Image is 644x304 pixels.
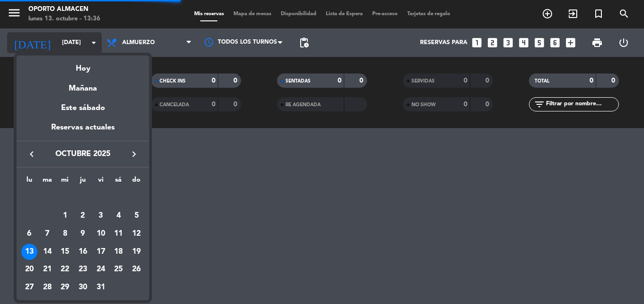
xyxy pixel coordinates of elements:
td: 20 de octubre de 2025 [20,261,38,279]
div: 26 [128,261,144,277]
div: Este sábado [17,95,149,121]
div: 30 [75,279,91,295]
div: 13 [21,244,37,260]
div: 14 [39,244,55,260]
div: 10 [93,226,109,242]
td: 7 de octubre de 2025 [38,225,56,243]
button: keyboard_arrow_right [125,148,143,160]
td: 4 de octubre de 2025 [110,207,128,225]
div: 18 [110,244,126,260]
div: 29 [57,279,73,295]
td: 30 de octubre de 2025 [74,278,92,296]
td: 13 de octubre de 2025 [20,243,38,261]
th: miércoles [56,175,74,189]
td: 28 de octubre de 2025 [38,278,56,296]
td: 22 de octubre de 2025 [56,261,74,279]
div: 21 [39,261,55,277]
th: martes [38,175,56,189]
div: 1 [57,208,73,224]
div: 11 [110,226,126,242]
div: 3 [93,208,109,224]
th: viernes [92,175,110,189]
td: 24 de octubre de 2025 [92,261,110,279]
th: domingo [127,175,145,189]
div: 4 [110,208,126,224]
td: 10 de octubre de 2025 [92,225,110,243]
td: 21 de octubre de 2025 [38,261,56,279]
div: 2 [75,208,91,224]
th: jueves [74,175,92,189]
div: 17 [93,244,109,260]
button: keyboard_arrow_left [23,148,40,160]
td: 27 de octubre de 2025 [20,278,38,296]
td: 16 de octubre de 2025 [74,243,92,261]
span: octubre 2025 [40,148,125,160]
td: 9 de octubre de 2025 [74,225,92,243]
div: 23 [75,261,91,277]
div: Mañana [17,75,149,95]
th: lunes [20,175,38,189]
td: 25 de octubre de 2025 [110,261,128,279]
div: 27 [21,279,37,295]
div: 7 [39,226,55,242]
div: 22 [57,261,73,277]
div: 6 [21,226,37,242]
td: 29 de octubre de 2025 [56,278,74,296]
td: 14 de octubre de 2025 [38,243,56,261]
div: Reservas actuales [17,121,149,141]
div: 24 [93,261,109,277]
div: Hoy [17,55,149,75]
td: 11 de octubre de 2025 [110,225,128,243]
td: 31 de octubre de 2025 [92,278,110,296]
td: 23 de octubre de 2025 [74,261,92,279]
td: 19 de octubre de 2025 [127,243,145,261]
td: 1 de octubre de 2025 [56,207,74,225]
th: sábado [110,175,128,189]
td: 3 de octubre de 2025 [92,207,110,225]
div: 28 [39,279,55,295]
td: OCT. [20,189,145,207]
div: 25 [110,261,126,277]
div: 31 [93,279,109,295]
div: 16 [75,244,91,260]
td: 17 de octubre de 2025 [92,243,110,261]
td: 26 de octubre de 2025 [127,261,145,279]
i: keyboard_arrow_left [26,148,37,160]
td: 15 de octubre de 2025 [56,243,74,261]
div: 20 [21,261,37,277]
td: 12 de octubre de 2025 [127,225,145,243]
div: 19 [128,244,144,260]
div: 5 [128,208,144,224]
div: 9 [75,226,91,242]
td: 2 de octubre de 2025 [74,207,92,225]
div: 8 [57,226,73,242]
td: 8 de octubre de 2025 [56,225,74,243]
div: 15 [57,244,73,260]
div: 12 [128,226,144,242]
td: 6 de octubre de 2025 [20,225,38,243]
i: keyboard_arrow_right [128,148,140,160]
td: 18 de octubre de 2025 [110,243,128,261]
td: 5 de octubre de 2025 [127,207,145,225]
